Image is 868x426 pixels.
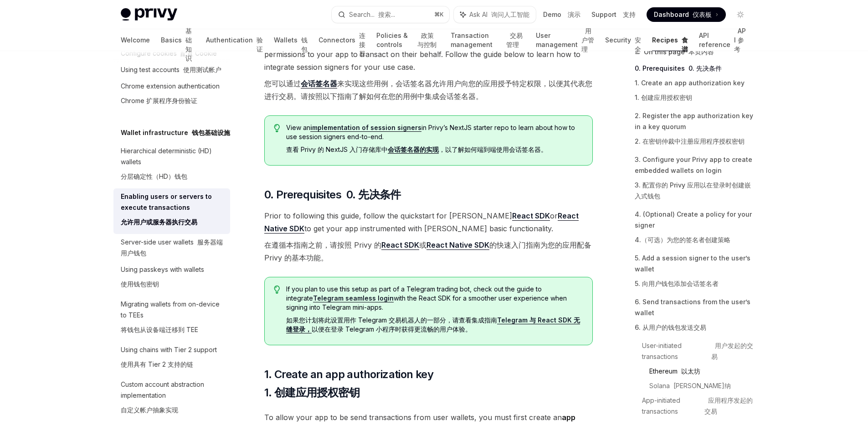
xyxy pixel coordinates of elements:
[286,316,580,333] font: 如果您计划将此设置用作 Telegram 交易机器人的一部分，请查看集成指南 以便在登录 Telegram 小程序时获得更流畅的用户体验。
[543,10,580,19] a: Demo 演示
[257,36,263,53] font: 验证
[318,29,365,51] a: Connectors 连接器
[121,81,220,110] div: Chrome extension authentication
[113,296,230,342] a: Migrating wallets from on-device to TEEs将钱包从设备端迁移到 TEE
[469,10,529,19] span: Ask AI
[644,47,714,57] span: On this page
[274,29,308,51] a: Wallets 钱包
[688,64,722,72] font: 0. 先决条件
[359,31,365,57] font: 连接器
[451,29,524,51] a: Transaction management 交易管理
[113,188,230,234] a: Enabling users or servers to execute transactions允许用户或服务器执行交易
[536,29,595,51] a: User management 用户管理
[635,94,692,101] font: 1. 创建应用授权密钥
[264,386,360,399] font: 1. 创建应用授权密钥
[376,29,440,51] a: Policies & controls 政策与控制
[332,6,449,23] button: Search... 搜索...⌘K
[673,382,731,390] font: [PERSON_NAME]纳
[301,79,337,88] a: 会话签名器
[652,29,688,51] a: Recipes 食谱
[699,29,747,51] a: API reference API 参考
[635,295,755,338] a: 6. Send transactions from the user’s wallet6. 从用户的钱包发送交易
[635,36,641,53] font: 安全
[113,376,230,422] a: Custom account abstraction implementation自定义帐户抽象实现
[417,31,437,48] font: 政策与控制
[491,10,529,18] font: 询问人工智能
[734,27,746,53] font: API 参考
[183,66,221,73] font: 使用测试帐户
[623,10,636,18] font: 支持
[649,379,755,393] a: Solana [PERSON_NAME]纳
[113,143,230,188] a: Hierarchical deterministic (HD) wallets分层确定性（HD）钱包
[647,7,726,22] a: Dashboard 仪表板
[635,207,755,251] a: 4. (Optional) Create a policy for your signer4.（可选）为您的签名者创建策略
[581,27,594,53] font: 用户管理
[274,124,280,132] svg: Tip
[113,234,230,261] a: Server-side user wallets 服务器端用户钱包
[349,9,395,20] div: Search...
[635,323,706,331] font: 6. 从用户的钱包发送交易
[121,344,217,374] div: Using chains with Tier 2 support
[635,181,751,200] font: 3. 配置你的 Privy 应用以在登录时创建嵌入式钱包
[113,261,230,296] a: Using passkeys with wallets使用钱包密钥
[185,27,192,62] font: 基础知识
[121,8,177,21] img: light logo
[121,127,230,138] h5: Wallet infrastructure
[454,6,536,23] button: Ask AI 询问人工智能
[688,48,714,56] font: 本页内容
[121,29,150,51] a: Welcome
[264,187,401,202] span: 0. Prerequisites
[635,61,755,76] a: 0. Prerequisites 0. 先决条件
[378,10,395,18] font: 搜索...
[121,379,225,419] div: Custom account abstraction implementation
[121,326,198,333] font: 将钱包从设备端迁移到 TEE
[681,367,700,375] font: 以太坊
[121,172,187,180] font: 分层确定性（HD）钱包
[113,78,230,113] a: Chrome extension authenticationChrome 扩展程序身份验证
[635,280,719,287] font: 5. 向用户钱包添加会话签名者
[121,218,197,226] font: 允许用户或服务器执行交易
[121,280,159,288] font: 使用钱包密钥
[313,294,394,302] a: Telegram seamless login
[121,191,225,231] div: Enabling users or servers to execute transactions
[121,299,225,339] div: Migrating wallets from on-device to TEEs
[635,76,755,109] a: 1. Create an app authorization key1. 创建应用授权密钥
[192,129,230,136] font: 钱包基础设施
[121,360,193,368] font: 使用具有 Tier 2 支持的链
[121,97,197,104] font: Chrome 扩展程序身份验证
[121,237,225,259] div: Server-side user wallets
[346,188,401,201] font: 0. 先决条件
[206,29,263,51] a: Authentication 验证
[733,7,748,22] button: Toggle dark mode
[388,145,439,154] a: 会话签名器的实现
[264,79,592,101] font: 您可以通过 来实现这些用例，会话签名器允许用户向您的应用授予特定权限，以便其代表您进行交易。请按照以下指南了解如何在您的用例中集成会话签名器。
[121,145,225,186] div: Hierarchical deterministic (HD) wallets
[682,36,688,53] font: 食谱
[704,396,753,415] font: 应用程序发起的交易
[642,338,755,364] a: User-initiated transactions 用户发起的交易
[635,251,755,295] a: 5. Add a session signer to the user’s wallet5. 向用户钱包添加会话签名者
[264,35,593,106] span: You can accomplish these use cases via , which enable user to grant specific permissions to your ...
[711,342,753,360] font: 用户发起的交易
[121,264,204,293] div: Using passkeys with wallets
[161,29,195,51] a: Basics 基础知识
[591,10,636,19] a: Support 支持
[693,10,712,18] font: 仪表板
[381,240,419,250] a: React SDK
[310,124,421,132] a: implementation of session signers
[113,62,230,78] a: Using test accounts 使用测试帐户
[642,393,755,419] a: App-initiated transactions 应用程序发起的交易
[426,240,489,250] a: React Native SDK
[635,109,755,152] a: 2. Register the app authorization key in a key quorum2. 在密钥仲裁中注册应用程序授权密钥
[264,367,434,404] span: 1. Create an app authorization key
[434,11,444,18] span: ⌘ K
[512,211,550,221] a: React SDK
[635,152,755,207] a: 3. Configure your Privy app to create embedded wallets on login3. 配置你的 Privy 应用以在登录时创建嵌入式钱包
[121,64,221,75] div: Using test accounts
[301,36,308,53] font: 钱包
[121,406,178,414] font: 自定义帐户抽象实现
[264,209,593,268] span: Prior to following this guide, follow the quickstart for [PERSON_NAME] or to get your app instrum...
[605,29,641,51] a: Security 安全
[635,137,745,145] font: 2. 在密钥仲裁中注册应用程序授权密钥
[286,123,583,158] span: View an in Privy’s NextJS starter repo to learn about how to use session signers end-to-end.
